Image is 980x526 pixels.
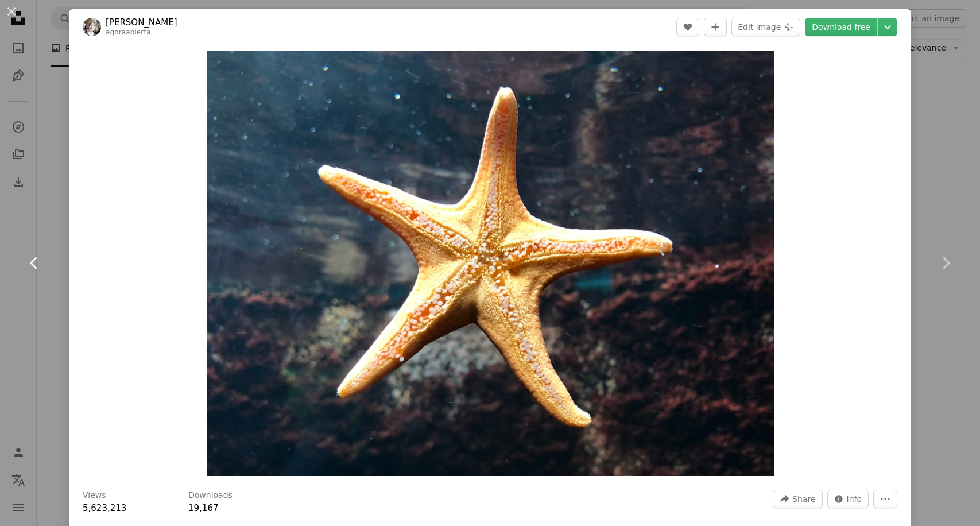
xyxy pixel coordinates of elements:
[106,17,177,28] a: [PERSON_NAME]
[805,18,877,36] a: Download free
[83,490,106,501] h3: Views
[106,28,151,36] a: agoraabierta
[827,490,869,508] button: Stats about this image
[847,490,862,508] span: Info
[188,490,233,501] h3: Downloads
[911,208,980,318] a: Next
[83,503,126,513] span: 5,623,213
[873,490,897,508] button: More Actions
[792,490,815,508] span: Share
[207,51,774,476] img: brown starfish
[773,490,822,508] button: Share this image
[878,18,897,36] button: Choose download size
[731,18,800,36] button: Edit image
[188,503,219,513] span: 19,167
[83,18,101,36] img: Go to Clara Cordero's profile
[704,18,727,36] button: Add to Collection
[207,51,774,476] button: Zoom in on this image
[676,18,699,36] button: Like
